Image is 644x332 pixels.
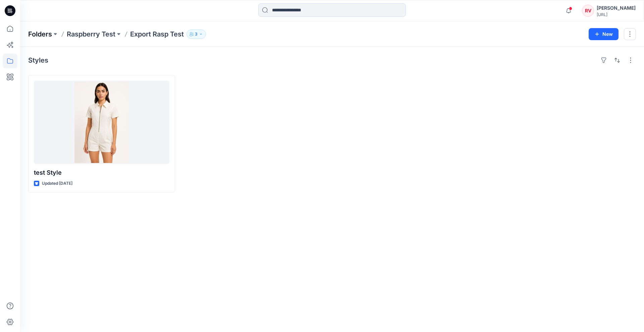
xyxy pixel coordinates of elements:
[597,12,636,17] div: [URL]
[34,168,169,177] p: test Style
[597,4,636,12] div: [PERSON_NAME]
[28,29,52,39] a: Folders
[195,30,198,38] p: 3
[42,180,72,187] p: Updated [DATE]
[130,29,184,39] p: Export Rasp Test
[34,81,169,164] a: test Style
[582,5,594,17] div: RV
[589,28,619,40] button: New
[186,29,206,39] button: 3
[67,29,115,39] a: Raspberry Test
[28,56,48,64] h4: Styles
